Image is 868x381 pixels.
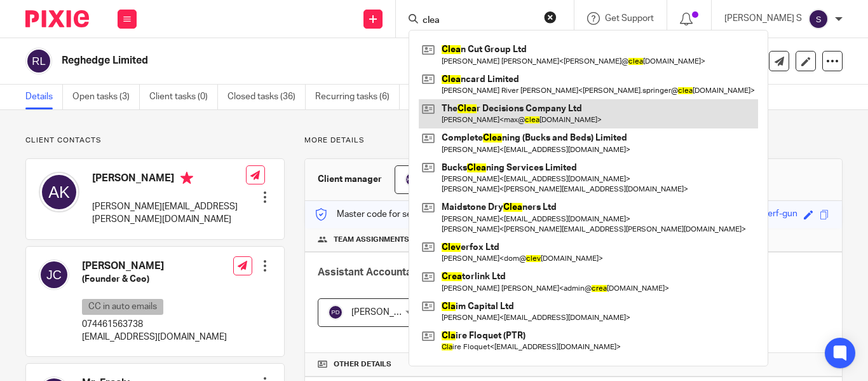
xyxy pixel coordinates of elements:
p: Client contacts [25,135,285,146]
p: 074461563738 [82,318,227,331]
span: Assistant Accountant [318,267,421,277]
button: Clear [544,11,557,24]
p: [PERSON_NAME][EMAIL_ADDRESS][PERSON_NAME][DOMAIN_NAME] [92,200,246,226]
img: svg%3E [39,172,79,212]
p: [PERSON_NAME] S [724,12,802,25]
input: Search [421,15,536,27]
i: Primary [180,172,193,184]
span: Other details [334,359,391,370]
a: Open tasks (3) [72,85,140,109]
h2: Reghedge Limited [62,54,548,67]
img: svg%3E [328,305,343,320]
span: Team assignments [334,235,409,245]
img: svg%3E [39,260,69,290]
h4: [PERSON_NAME] [92,172,246,188]
a: Closed tasks (36) [227,85,306,109]
img: svg%3E [808,9,829,29]
h4: [PERSON_NAME] [82,260,227,273]
h5: (Founder & Ceo) [82,273,227,286]
p: [EMAIL_ADDRESS][DOMAIN_NAME] [82,331,227,343]
p: Master code for secure communications and files [315,208,534,221]
img: Pixie [25,10,89,27]
a: Details [25,85,63,109]
p: More details [304,135,843,146]
h3: Client manager [318,173,382,186]
p: CC in auto emails [82,299,163,315]
a: Recurring tasks (6) [315,85,400,109]
img: svg%3E [405,172,420,187]
span: [PERSON_NAME] [351,308,421,317]
span: Get Support [605,14,654,23]
img: svg%3E [25,48,52,74]
a: Client tasks (0) [149,85,218,109]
